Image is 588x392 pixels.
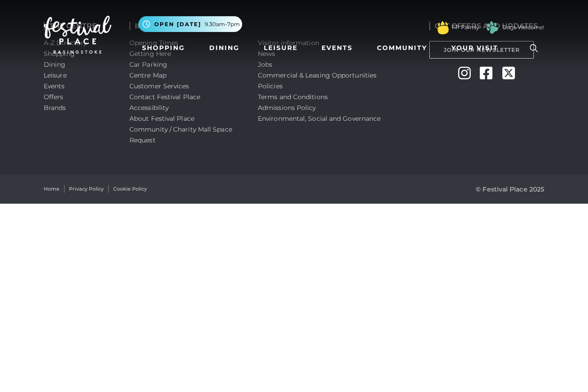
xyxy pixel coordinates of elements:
a: Dogs Welcome! [502,23,544,32]
a: Events [318,40,356,56]
a: About Festival Place [129,114,194,123]
a: Centre Map [129,71,166,79]
span: Your Visit [451,43,498,53]
a: Privacy Policy [69,185,104,193]
a: FP Family [452,23,479,32]
p: © Festival Place 2025 [476,184,544,195]
a: Community / Charity Mall Space Request [129,125,232,144]
a: Accessibility [129,104,169,112]
a: Environmental, Social and Governance [258,114,381,123]
a: Events [44,82,65,90]
a: Contact Festival Place [129,93,200,101]
a: Brands [44,104,66,112]
a: Dining [206,40,243,56]
span: Open [DATE] [154,20,201,28]
a: Terms and Conditions [258,93,328,101]
img: Festival Place Logo [44,16,111,54]
a: Shopping [138,40,188,56]
a: Leisure [44,71,67,79]
a: Commercial & Leasing Opportunities [258,71,377,79]
a: Cookie Policy [113,185,147,193]
a: Policies [258,82,283,90]
a: Customer Services [129,82,189,90]
a: Offers [44,93,64,101]
button: Open [DATE] 9.30am-7pm [138,16,242,32]
a: Community [373,40,431,56]
span: 9.30am-7pm [205,20,240,28]
a: Leisure [260,40,301,56]
a: Admissions Policy [258,104,316,112]
a: Your Visit [448,40,506,56]
a: Home [44,185,60,193]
